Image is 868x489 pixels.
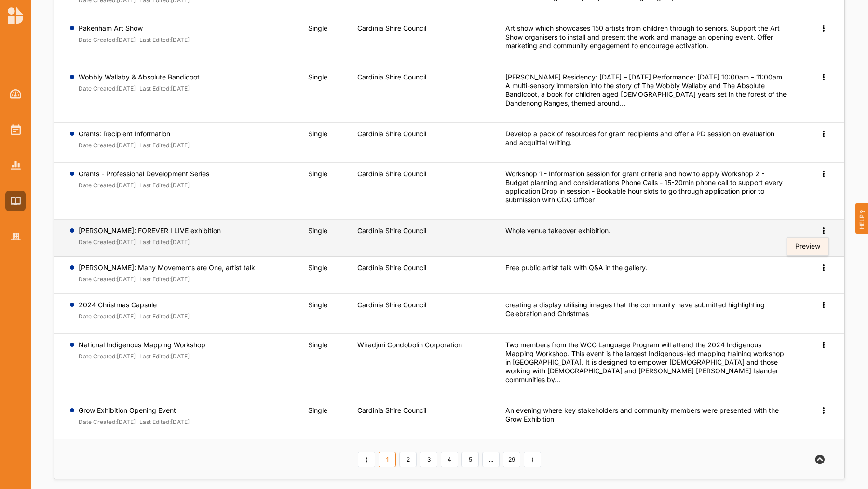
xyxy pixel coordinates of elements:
[171,418,190,425] font: [DATE]
[505,341,788,384] div: Two members from the WCC Language Program will attend the 2024 Indigenous Mapping Workshop. This ...
[139,36,171,44] label: Last Edited:
[308,170,327,178] span: Single
[505,301,788,318] div: creating a display utilising images that the community have submitted highlighting Celebration an...
[79,85,117,93] label: Date Created:
[357,130,426,138] label: Cardinia Shire Council
[79,301,190,309] label: 2024 Christmas Capsule
[505,170,788,204] div: Workshop 1 - Information session for grant criteria and how to apply Workshop 2 - Budget planning...
[79,264,255,272] label: [PERSON_NAME]: Many Movements are One, artist talk
[79,276,117,283] label: Date Created:
[11,161,21,169] img: Reports
[171,238,190,246] font: [DATE]
[139,276,171,283] label: Last Edited:
[139,313,171,320] label: Last Edited:
[441,452,458,467] a: 4
[117,182,136,189] font: [DATE]
[357,264,426,272] label: Cardinia Shire Council
[117,85,136,92] font: [DATE]
[379,452,396,467] a: 1
[139,353,171,360] label: Last Edited:
[11,233,21,241] img: Organisation
[117,276,136,283] font: [DATE]
[79,341,205,349] label: National Indigenous Mapping Workshop
[79,142,117,149] label: Date Created:
[171,142,190,149] font: [DATE]
[461,452,479,467] a: 5
[357,301,426,309] label: Cardinia Shire Council
[357,406,426,415] label: Cardinia Shire Council
[79,73,200,81] label: Wobbly Wallaby & Absolute Bandicoot
[5,119,26,140] a: Activities
[358,452,375,467] a: Previous item
[505,226,788,235] div: Whole venue takeover exhibition.
[79,226,221,235] label: [PERSON_NAME]: FOREVER I LIVE exhibition
[139,238,171,246] label: Last Edited:
[11,124,21,135] img: Activities
[117,238,136,246] font: [DATE]
[79,36,117,44] label: Date Created:
[139,85,171,93] label: Last Edited:
[117,36,136,43] font: [DATE]
[79,313,117,320] label: Date Created:
[482,452,500,467] a: ...
[505,264,788,272] div: Free public artist talk with Q&A in the gallery.
[117,418,136,425] font: [DATE]
[139,418,171,426] label: Last Edited:
[10,89,22,99] img: Dashboard
[79,24,190,33] label: Pakenham Art Show
[79,170,209,178] label: Grants - Professional Development Series
[308,130,327,138] span: Single
[117,142,136,149] font: [DATE]
[357,226,426,235] label: Cardinia Shire Council
[308,341,327,349] span: Single
[171,276,190,283] font: [DATE]
[308,406,327,414] span: Single
[79,353,117,360] label: Date Created:
[357,341,462,349] label: Wiradjuri Condobolin Corporation
[505,406,788,423] div: An evening where key stakeholders and community members were presented with the Grow Exhibition
[399,452,417,467] a: 2
[5,84,26,104] a: Dashboard
[171,182,190,189] font: [DATE]
[308,24,327,32] span: Single
[357,170,426,178] label: Cardinia Shire Council
[5,226,26,247] a: Organisation
[11,197,21,205] img: Library
[171,85,190,92] font: [DATE]
[503,452,520,467] a: 29
[79,182,117,189] label: Date Created:
[5,155,26,175] a: Reports
[524,452,541,467] a: Next item
[8,7,23,24] img: logo
[117,313,136,320] font: [DATE]
[420,452,437,467] a: 3
[308,73,327,81] span: Single
[139,142,171,149] label: Last Edited:
[79,406,190,415] label: Grow Exhibition Opening Event
[79,130,190,138] label: Grants: Recipient Information
[171,36,190,43] font: [DATE]
[308,226,327,235] span: Single
[117,353,136,360] font: [DATE]
[308,264,327,272] span: Single
[356,451,543,467] div: Pagination Navigation
[505,24,788,50] div: Art show which showcases 150 artists from children through to seniors. Support the Art Show organ...
[171,353,190,360] font: [DATE]
[79,418,117,426] label: Date Created:
[795,242,820,250] span: Preview
[505,130,788,147] div: Develop a pack of resources for grant recipients and offer a PD session on evaluation and acquitt...
[357,24,426,33] label: Cardinia Shire Council
[357,73,426,81] label: Cardinia Shire Council
[308,301,327,309] span: Single
[79,238,117,246] label: Date Created:
[171,313,190,320] font: [DATE]
[505,73,788,107] div: [PERSON_NAME] Residency: [DATE] – [DATE] Performance: [DATE] 10:00am – 11:00am A multi-sensory im...
[5,191,26,211] a: Library
[139,182,171,189] label: Last Edited:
